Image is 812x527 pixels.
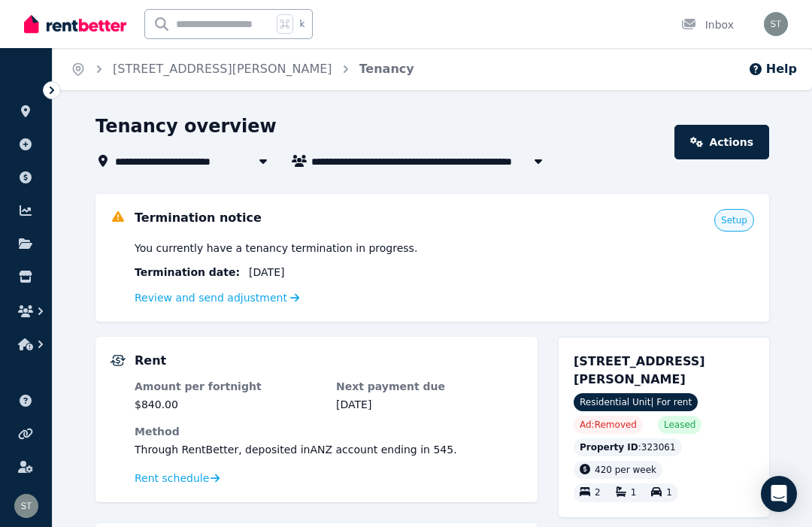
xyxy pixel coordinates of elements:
span: ORGANISE [12,83,59,93]
dt: Method [135,424,523,439]
span: You currently have a tenancy termination in progress. [135,241,417,256]
span: Property ID [580,441,638,453]
span: 2 [595,488,601,498]
a: Actions [674,125,769,159]
h1: Tenancy overview [95,114,277,138]
img: Sonia Thomson [764,12,788,36]
a: Review and send adjustment [135,292,300,304]
div: : 323061 [574,438,682,456]
dt: Amount per fortnight [135,379,321,394]
span: Residential Unit | For rent [574,393,698,411]
nav: Breadcrumb [53,48,432,90]
span: 1 [666,488,672,498]
span: 420 per week [595,465,656,475]
span: Termination date : [135,265,240,280]
img: Sonia Thomson [14,494,38,518]
dt: Next payment due [336,379,523,394]
span: Ad: Removed [580,419,637,431]
div: Inbox [681,17,734,32]
span: Setup [721,214,747,226]
span: [STREET_ADDRESS][PERSON_NAME] [574,354,705,386]
span: Through RentBetter , deposited in ANZ account ending in 545 . [135,444,457,456]
dd: [DATE] [336,397,523,412]
span: Leased [664,419,695,431]
img: RentBetter [24,13,126,35]
a: Rent schedule [135,471,220,486]
div: Open Intercom Messenger [761,476,797,512]
h5: Rent [135,352,166,370]
img: Rental Payments [111,355,126,366]
span: [DATE] [249,265,284,280]
span: k [299,18,304,30]
dd: $840.00 [135,397,321,412]
span: 1 [631,488,637,498]
h5: Termination notice [135,209,262,227]
a: Tenancy [359,62,414,76]
span: Rent schedule [135,471,209,486]
a: [STREET_ADDRESS][PERSON_NAME] [113,62,332,76]
button: Help [748,60,797,78]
